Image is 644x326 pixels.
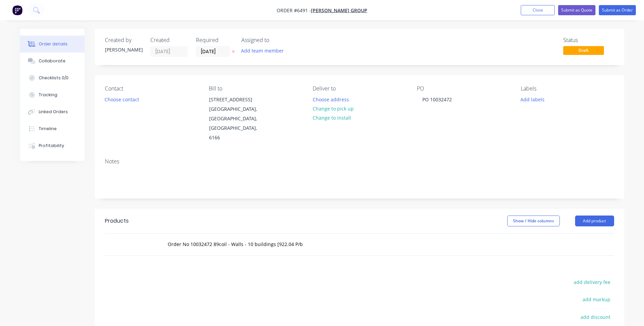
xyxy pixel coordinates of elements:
[417,95,457,104] div: PO 10032472
[105,217,129,225] div: Products
[599,5,636,15] button: Submit as Order
[241,37,309,43] div: Assigned to
[39,109,68,115] div: Linked Orders
[237,46,287,55] button: Add team member
[39,41,68,47] div: Order details
[39,75,69,81] div: Checklists 0/0
[12,5,22,15] img: Factory
[101,95,143,104] button: Choose contact
[309,95,352,104] button: Choose address
[39,58,66,64] div: Collaborate
[20,103,85,120] button: Linked Orders
[39,92,57,98] div: Tracking
[577,312,614,321] button: add discount
[579,295,614,304] button: add markup
[277,7,311,14] span: Order #6491 -
[209,104,265,142] div: [GEOGRAPHIC_DATA], [GEOGRAPHIC_DATA], [GEOGRAPHIC_DATA], 6166
[309,104,357,113] button: Change to pick up
[563,37,614,43] div: Status
[311,7,367,14] a: [PERSON_NAME] Group
[150,37,188,43] div: Created
[20,137,85,154] button: Profitability
[20,36,85,53] button: Order details
[521,85,614,92] div: Labels
[309,113,354,122] button: Change to install
[105,85,198,92] div: Contact
[196,37,233,43] div: Required
[563,46,604,55] span: Draft
[209,85,302,92] div: Bill to
[39,126,57,132] div: Timeline
[558,5,595,15] button: Submit as Quote
[20,53,85,69] button: Collaborate
[417,85,510,92] div: PO
[20,120,85,137] button: Timeline
[39,143,64,149] div: Profitability
[313,85,406,92] div: Deliver to
[20,86,85,103] button: Tracking
[167,238,303,251] input: Start typing to add a product...
[507,216,560,226] button: Show / Hide columns
[20,69,85,86] button: Checklists 0/0
[241,46,288,55] button: Add team member
[203,95,271,143] div: [STREET_ADDRESS][GEOGRAPHIC_DATA], [GEOGRAPHIC_DATA], [GEOGRAPHIC_DATA], 6166
[521,5,555,15] button: Close
[105,158,614,165] div: Notes
[570,278,614,287] button: add delivery fee
[209,95,265,104] div: [STREET_ADDRESS]
[105,37,142,43] div: Created by
[621,303,637,319] iframe: Intercom live chat
[105,46,142,53] div: [PERSON_NAME]
[517,95,548,104] button: Add labels
[575,216,614,226] button: Add product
